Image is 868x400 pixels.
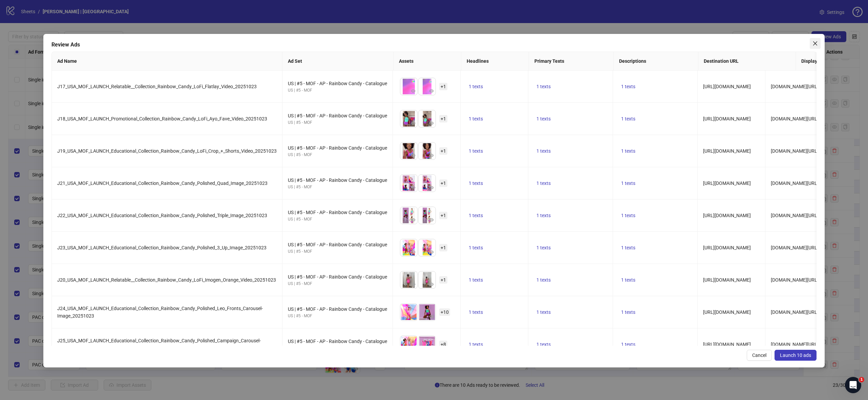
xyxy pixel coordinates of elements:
span: 1 texts [469,245,483,250]
div: US | #5 - MOF - AP - Rainbow Candy - Catalogue [288,241,387,248]
button: 1 texts [466,276,486,284]
button: Launch 10 ads [775,350,817,361]
span: 1 texts [536,180,551,186]
img: Asset 2 [419,271,436,288]
button: 1 texts [534,211,553,220]
span: 1 texts [536,84,551,89]
span: 1 texts [621,213,635,218]
span: 1 texts [536,309,551,315]
button: 1 texts [534,244,553,252]
div: US | #5 - MOF - AP - Rainbow Candy - Catalogue [288,144,387,152]
div: US | #5 - MOF [288,345,387,351]
th: Descriptions [614,52,698,71]
div: US | #5 - MOF [288,281,387,287]
button: 1 texts [618,340,638,348]
span: 1 texts [469,180,483,186]
th: Assets [394,52,461,71]
button: Preview [427,216,436,224]
button: Preview [409,345,417,353]
button: Preview [427,280,436,288]
button: 1 texts [466,308,486,316]
span: + 1 [439,276,447,284]
span: [DOMAIN_NAME][URL] [771,180,819,186]
span: + 1 [439,115,447,122]
span: J19_USA_MOF_LAUNCH_Educational_Collection_Rainbow_Candy_LoFi_Crop_+_Shorts_Video_20251023 [57,148,277,154]
img: Asset 1 [400,175,417,192]
button: 1 texts [466,244,486,252]
span: eye [429,250,434,254]
button: 1 texts [618,147,638,155]
span: 1 texts [469,309,483,315]
div: US | #5 - MOF [288,119,387,126]
button: 1 texts [618,244,638,252]
button: 1 texts [618,179,638,187]
th: Display URL [796,52,864,71]
img: Asset 1 [400,271,417,288]
span: eye [429,314,434,319]
img: Asset 2 [419,78,436,95]
img: Asset 2 [419,304,436,321]
span: [URL][DOMAIN_NAME] [703,180,751,186]
div: US | #5 - MOF [288,216,387,223]
div: US | #5 - MOF - AP - Rainbow Candy - Catalogue [288,209,387,216]
span: 1 texts [621,84,635,89]
img: Asset 1 [400,304,417,321]
span: close [812,41,818,46]
span: 1 [859,377,864,382]
span: 1 texts [536,277,551,283]
th: Headlines [461,52,529,71]
span: 1 texts [536,213,551,218]
iframe: Intercom live chat [845,377,861,393]
span: eye [411,282,416,287]
span: Launch 10 ads [780,353,811,358]
span: J22_USA_MOF_LAUNCH_Educational_Collection_Rainbow_Candy_Polished_Triple_Image_20251023 [57,213,267,218]
span: [URL][DOMAIN_NAME] [703,213,751,218]
img: Asset 2 [419,207,436,224]
span: [DOMAIN_NAME][URL] [771,116,819,121]
button: Cancel [747,350,772,361]
span: 1 texts [469,116,483,121]
span: eye [411,250,416,254]
span: 1 texts [621,277,635,283]
button: Preview [409,87,417,95]
button: 1 texts [618,115,638,123]
button: 1 texts [618,82,638,91]
div: US | #5 - MOF - AP - Rainbow Candy - Catalogue [288,176,387,184]
span: eye [411,153,416,158]
div: US | #5 - MOF [288,152,387,158]
div: US | #5 - MOF - AP - Rainbow Candy - Catalogue [288,338,387,345]
th: Primary Texts [529,52,614,71]
button: 1 texts [466,179,486,187]
span: + 1 [439,83,447,90]
div: US | #5 - MOF - AP - Rainbow Candy - Catalogue [288,273,387,281]
span: eye [429,185,434,190]
button: 1 texts [534,147,553,155]
th: Ad Set [283,52,394,71]
button: Close [810,38,821,49]
button: Preview [409,248,417,256]
span: J25_USA_MOF_LAUNCH_Educational_Collection_Rainbow_Candy_Polished_Campaign_Carousel-Image_20251023 [57,338,261,351]
button: Preview [409,280,417,288]
span: + 10 [439,308,450,316]
span: [DOMAIN_NAME][URL] [771,277,819,283]
span: 1 texts [469,277,483,283]
span: [DOMAIN_NAME][URL] [771,148,819,154]
button: 1 texts [466,211,486,220]
img: Asset 1 [400,110,417,127]
button: Preview [427,248,436,256]
span: 1 texts [536,245,551,250]
span: eye [429,121,434,126]
span: + 1 [439,212,447,219]
img: Asset 1 [400,142,417,159]
span: [DOMAIN_NAME][URL] [771,84,819,89]
span: 1 texts [621,148,635,154]
span: + 1 [439,244,447,251]
button: 1 texts [534,340,553,348]
span: J20_USA_MOF_LAUNCH_Relatable__Collection_Rainbow_Candy_LoFi_Imogen_Orange_Video_20251023 [57,277,276,283]
span: J18_USA_MOF_LAUNCH_Promotional_Collection_Rainbow_Candy_LoFi_Ayo_Fave_Video_20251023 [57,116,267,121]
span: J17_USA_MOF_LAUNCH_Relatable__Collection_Rainbow_Candy_LoFi_Flatlay_Video_20251023 [57,84,257,89]
img: Asset 1 [400,239,417,256]
img: Asset 1 [400,78,417,95]
button: Preview [409,151,417,159]
img: Asset 2 [419,336,436,353]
